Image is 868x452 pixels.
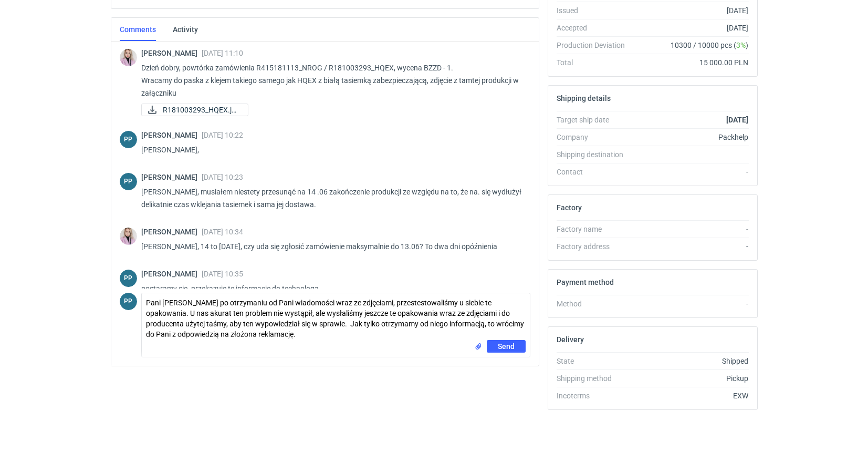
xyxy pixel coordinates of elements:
[633,167,749,177] div: -
[633,241,749,252] div: -
[202,228,243,236] span: [DATE] 10:34
[557,373,633,384] div: Shipping method
[557,115,633,125] div: Target ship date
[557,391,633,401] div: Incoterms
[120,173,137,190] figcaption: PP
[202,49,243,57] span: [DATE] 11:10
[726,116,748,124] strong: [DATE]
[557,241,633,252] div: Factory address
[487,340,526,353] button: Send
[141,104,248,116] a: R181003293_HQEX.jpeg
[557,57,633,68] div: Total
[120,228,137,245] img: Klaudia Wiśniewska
[141,270,202,278] span: [PERSON_NAME]
[120,293,137,310] figcaption: PP
[557,23,633,33] div: Accepted
[141,228,202,236] span: [PERSON_NAME]
[120,270,137,287] div: Paweł Puch
[633,23,749,33] div: [DATE]
[633,373,749,384] div: Pickup
[202,270,243,278] span: [DATE] 10:35
[557,149,633,160] div: Shipping destination
[633,132,749,142] div: Packhelp
[557,132,633,142] div: Company
[557,203,582,212] h2: Factory
[141,104,246,116] div: R181003293_HQEX.jpeg
[498,343,515,350] span: Send
[120,131,137,148] figcaption: PP
[141,240,522,253] p: [PERSON_NAME], 14 to [DATE], czy uda się zgłosić zamówienie maksymalnie do 13.06? To dwa dni opóź...
[141,186,522,211] p: [PERSON_NAME], musiałem niestety przesunąć na 14 .06 zakończenie produkcji ze względu na to, że n...
[141,49,202,57] span: [PERSON_NAME]
[120,49,137,66] img: Klaudia Wiśniewska
[736,41,746,49] span: 3%
[163,104,239,116] span: R181003293_HQEX.jpeg
[202,131,243,139] span: [DATE] 10:22
[141,131,202,139] span: [PERSON_NAME]
[633,5,749,16] div: [DATE]
[120,270,137,287] figcaption: PP
[173,18,198,41] a: Activity
[671,40,748,50] span: 10300 / 10000 pcs ( )
[557,40,633,50] div: Production Deviation
[120,18,156,41] a: Comments
[557,278,614,286] h2: Payment method
[557,299,633,309] div: Method
[142,293,530,340] textarea: Pani [PERSON_NAME] po otrzymaniu od Pani wiadomości wraz ze zdjęciami, przestestowaliśmy u siebie...
[557,335,584,344] h2: Delivery
[557,94,611,102] h2: Shipping details
[120,293,137,310] div: Paweł Puch
[633,391,749,401] div: EXW
[141,61,522,99] p: Dzień dobry, powtórka zamówienia R415181113_NROG / R181003293_HQEX, wycena BZZD - 1. Wracamy do p...
[633,57,749,68] div: 15 000.00 PLN
[633,299,749,309] div: -
[202,173,243,181] span: [DATE] 10:23
[557,356,633,366] div: State
[557,5,633,16] div: Issued
[141,282,522,295] p: postaramy się. przekazuje tę informację do technologa
[120,131,137,148] div: Paweł Puch
[557,224,633,234] div: Factory name
[141,173,202,181] span: [PERSON_NAME]
[557,167,633,177] div: Contact
[633,224,749,234] div: -
[120,173,137,190] div: Paweł Puch
[633,356,749,366] div: Shipped
[141,143,522,156] p: [PERSON_NAME],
